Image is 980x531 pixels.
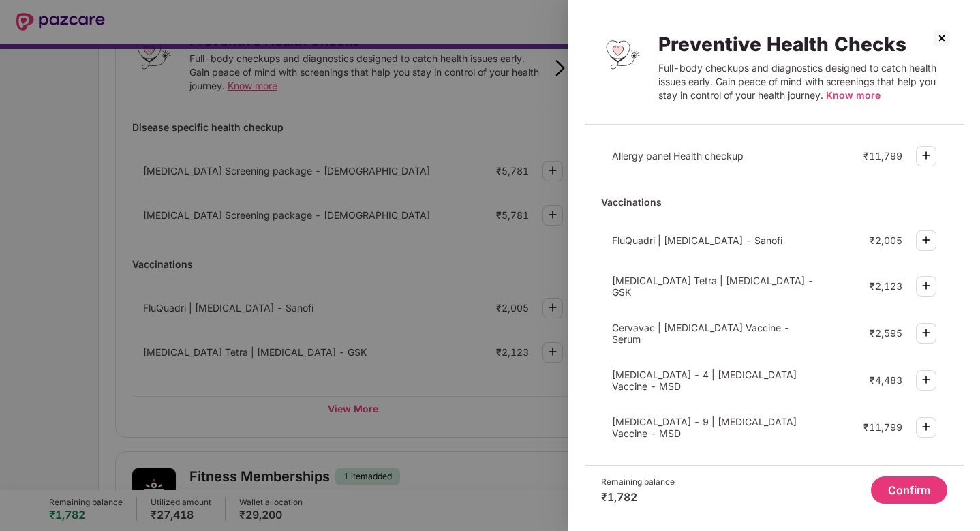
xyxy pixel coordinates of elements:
img: svg+xml;base64,PHN2ZyBpZD0iUGx1cy0zMngzMiIgeG1sbnM9Imh0dHA6Ly93d3cudzMub3JnLzIwMDAvc3ZnIiB3aWR0aD... [918,147,934,164]
img: Preventive Health Checks [601,33,645,76]
div: Remaining balance [601,476,675,487]
span: Allergy panel Health checkup [612,150,744,162]
span: Cervavac | [MEDICAL_DATA] Vaccine - Serum [612,322,790,345]
img: svg+xml;base64,PHN2ZyBpZD0iUGx1cy0zMngzMiIgeG1sbnM9Imh0dHA6Ly93d3cudzMub3JnLzIwMDAvc3ZnIiB3aWR0aD... [918,419,934,435]
span: [MEDICAL_DATA] - 9 | [MEDICAL_DATA] Vaccine - MSD [612,416,797,439]
div: ₹4,483 [870,374,902,386]
div: Full-body checkups and diagnostics designed to catch health issues early. Gain peace of mind with... [658,61,947,102]
div: ₹11,799 [863,421,902,433]
div: Preventive Health Checks [658,33,947,56]
span: Know more [826,89,881,101]
img: svg+xml;base64,PHN2ZyBpZD0iQ3Jvc3MtMzJ4MzIiIHhtbG5zPSJodHRwOi8vd3d3LnczLm9yZy8yMDAwL3N2ZyIgd2lkdG... [931,27,953,49]
img: svg+xml;base64,PHN2ZyBpZD0iUGx1cy0zMngzMiIgeG1sbnM9Imh0dHA6Ly93d3cudzMub3JnLzIwMDAvc3ZnIiB3aWR0aD... [918,324,934,341]
button: Confirm [871,476,947,504]
img: svg+xml;base64,PHN2ZyBpZD0iUGx1cy0zMngzMiIgeG1sbnM9Imh0dHA6Ly93d3cudzMub3JnLzIwMDAvc3ZnIiB3aWR0aD... [918,232,934,248]
div: ₹11,799 [863,150,902,162]
img: svg+xml;base64,PHN2ZyBpZD0iUGx1cy0zMngzMiIgeG1sbnM9Imh0dHA6Ly93d3cudzMub3JnLzIwMDAvc3ZnIiB3aWR0aD... [918,371,934,388]
div: ₹1,782 [601,490,675,504]
div: ₹2,595 [870,327,902,339]
span: [MEDICAL_DATA] - 4 | [MEDICAL_DATA] Vaccine - MSD [612,369,797,392]
div: ₹2,005 [870,234,902,246]
div: ₹2,123 [870,280,902,292]
img: svg+xml;base64,PHN2ZyBpZD0iUGx1cy0zMngzMiIgeG1sbnM9Imh0dHA6Ly93d3cudzMub3JnLzIwMDAvc3ZnIiB3aWR0aD... [918,277,934,294]
span: [MEDICAL_DATA] Tetra | [MEDICAL_DATA] - GSK [612,275,814,298]
div: Vaccinations [601,190,947,214]
span: FluQuadri | [MEDICAL_DATA] - Sanofi [612,234,782,246]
